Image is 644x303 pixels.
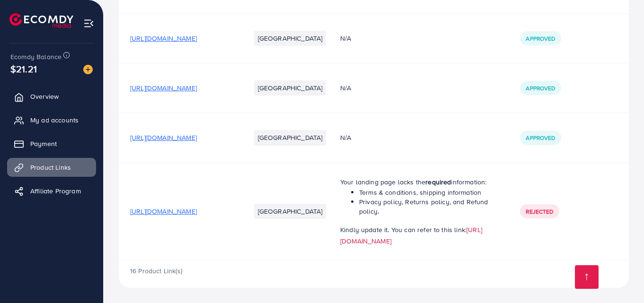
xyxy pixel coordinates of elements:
[130,207,197,216] span: [URL][DOMAIN_NAME]
[340,224,497,247] p: Kindly update it. You can refer to this link:
[526,134,555,142] span: Approved
[83,18,94,29] img: menu
[359,197,497,216] li: Privacy policy, Returns policy, and Refund policy.
[30,115,79,125] span: My ad accounts
[340,225,482,246] a: [URL][DOMAIN_NAME]
[254,31,326,46] li: [GEOGRAPHIC_DATA]
[340,34,351,43] span: N/A
[604,260,637,296] iframe: Chat
[30,92,59,101] span: Overview
[30,139,57,148] span: Payment
[7,134,96,153] a: Payment
[425,177,451,187] strong: required
[340,133,351,142] span: N/A
[7,158,96,177] a: Product Links
[130,266,182,276] span: 16 Product Link(s)
[359,188,497,197] li: Terms & conditions, shipping information
[254,80,326,95] li: [GEOGRAPHIC_DATA]
[254,130,326,145] li: [GEOGRAPHIC_DATA]
[526,208,553,216] span: Rejected
[83,65,93,74] img: image
[254,204,326,219] li: [GEOGRAPHIC_DATA]
[10,62,37,76] span: $21.21
[9,13,73,28] img: logo
[130,83,197,93] span: [URL][DOMAIN_NAME]
[30,163,71,172] span: Product Links
[7,111,96,130] a: My ad accounts
[130,34,197,43] span: [URL][DOMAIN_NAME]
[340,176,497,188] p: Your landing page lacks the information:
[130,133,197,142] span: [URL][DOMAIN_NAME]
[526,84,555,92] span: Approved
[10,52,62,61] span: Ecomdy Balance
[526,35,555,43] span: Approved
[30,186,81,196] span: Affiliate Program
[7,87,96,106] a: Overview
[7,182,96,200] a: Affiliate Program
[340,83,351,93] span: N/A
